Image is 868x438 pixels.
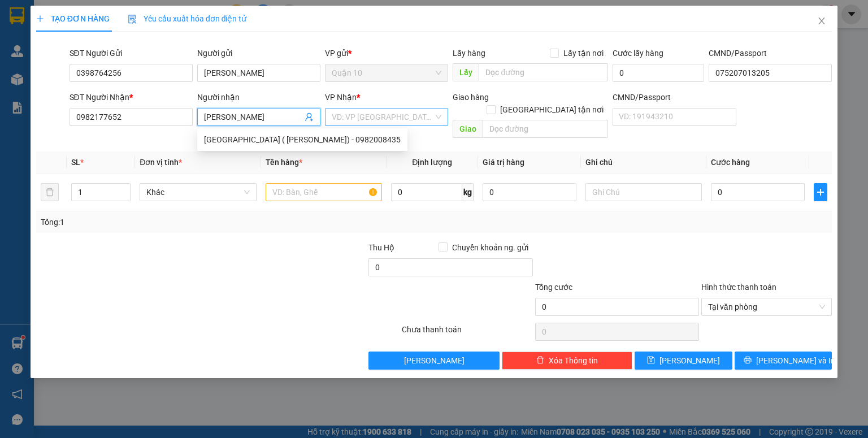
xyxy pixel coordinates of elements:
[401,323,533,343] div: Chưa thanh toán
[332,64,441,81] span: Quận 10
[483,158,524,167] span: Giá trị hàng
[128,14,247,23] span: Yêu cầu xuất hóa đơn điện tử
[806,6,837,37] button: Close
[483,120,608,138] input: Dọc đường
[613,91,736,103] div: CMND/Passport
[536,356,544,365] span: delete
[635,352,732,370] button: save[PERSON_NAME]
[659,354,720,367] span: [PERSON_NAME]
[535,283,572,292] span: Tổng cước
[744,356,752,365] span: printer
[197,91,320,103] div: Người nhận
[197,131,407,149] div: MILANO ( HÀ PHƯƠNG LONG) - 0982008435
[711,158,750,167] span: Cước hàng
[483,183,576,201] input: 0
[709,47,832,59] div: CMND/Passport
[36,14,110,23] span: TẠO ĐƠN HÀNG
[36,15,44,23] span: plus
[41,183,59,201] button: delete
[817,16,826,25] span: close
[613,64,704,82] input: Cước lấy hàng
[453,93,489,102] span: Giao hàng
[266,183,382,201] input: VD: Bàn, Ghế
[453,63,479,81] span: Lấy
[41,216,336,228] div: Tổng: 1
[581,151,706,174] th: Ghi chú
[814,183,827,201] button: plus
[708,298,825,315] span: Tại văn phòng
[756,354,835,367] span: [PERSON_NAME] và In
[368,243,394,252] span: Thu Hộ
[814,188,827,197] span: plus
[146,184,249,201] span: Khác
[140,158,182,167] span: Đơn vị tính
[70,91,193,103] div: SĐT Người Nhận
[448,241,533,254] span: Chuyển khoản ng. gửi
[735,352,832,370] button: printer[PERSON_NAME] và In
[70,47,193,59] div: SĐT Người Gửi
[266,158,302,167] span: Tên hàng
[549,354,598,367] span: Xóa Thông tin
[647,356,655,365] span: save
[204,133,401,146] div: [GEOGRAPHIC_DATA] ( [PERSON_NAME]) - 0982008435
[502,352,632,370] button: deleteXóa Thông tin
[128,15,137,24] img: icon
[453,120,483,138] span: Giao
[404,354,465,367] span: [PERSON_NAME]
[453,49,485,58] span: Lấy hàng
[585,183,702,201] input: Ghi Chú
[701,283,776,292] label: Hình thức thanh toán
[71,158,80,167] span: SL
[368,352,499,370] button: [PERSON_NAME]
[305,112,314,122] span: user-add
[325,93,357,102] span: VP Nhận
[613,49,663,58] label: Cước lấy hàng
[197,47,320,59] div: Người gửi
[496,103,608,116] span: [GEOGRAPHIC_DATA] tận nơi
[559,47,608,59] span: Lấy tận nơi
[412,158,452,167] span: Định lượng
[462,183,474,201] span: kg
[479,63,608,81] input: Dọc đường
[325,47,448,59] div: VP gửi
